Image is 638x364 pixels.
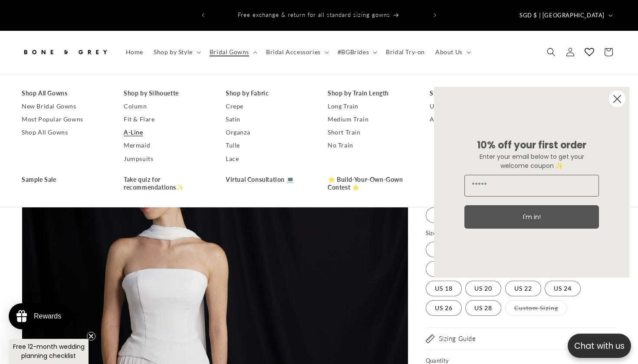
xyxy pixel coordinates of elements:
label: US 26 [426,300,462,316]
label: US 18 [426,281,462,296]
a: No Train [328,139,412,152]
a: Organza [226,126,310,139]
span: Bridal Gowns [210,48,249,56]
a: Shop All Gowns [22,126,106,139]
button: Close teaser [87,332,95,341]
a: Tulle [226,139,310,152]
img: Bone and Grey Bridal [22,43,109,62]
a: Sample Sale [22,173,106,186]
div: Free 12-month wedding planning checklistClose teaser [9,339,89,364]
a: Medium Train [328,113,412,126]
a: Shop by Silhouette [124,87,208,100]
a: Jumpsuits [124,152,208,165]
input: Email [464,175,599,197]
summary: Bridal Gowns [204,43,261,61]
button: Write a review [537,16,595,30]
summary: Sizing Guide [426,328,617,350]
label: Custom Sizing [505,300,567,316]
a: ⭐ Build-Your-Own-Gown Contest ⭐ [328,173,412,194]
span: Free exchange & return for all standard sizing gowns [238,11,390,18]
a: Crepe [226,100,310,113]
a: Bridal Try-on [381,43,430,61]
a: Bone and Grey Bridal [19,39,112,65]
span: Bridal Accessories [266,48,321,56]
p: Chat with us [568,340,631,352]
span: Home [126,48,143,56]
button: I'm in! [464,205,599,229]
a: Shop All Gowns [22,87,106,100]
span: Shop by Style [154,48,193,56]
span: 10% off your first order [477,138,586,152]
a: Virtual Consultation 💻 [226,173,310,186]
div: [DATE] [91,51,109,61]
span: Free 12-month wedding planning checklist [13,342,85,360]
span: #BGBrides [338,48,369,56]
a: New Bridal Gowns [22,100,106,113]
span: Enter your email below to get your welcome coupon ✨ [480,152,584,170]
a: Mermaid [124,139,208,152]
a: Home [121,43,148,61]
a: Most Popular Gowns [22,113,106,126]
button: Next announcement [425,7,444,23]
summary: Search [542,43,561,62]
a: Column [124,100,208,113]
label: US 24 [545,281,581,296]
summary: Bridal Accessories [261,43,332,61]
a: Satin [226,113,310,126]
a: Take quiz for recommendations✨ [124,173,208,194]
label: US 20 [465,281,501,296]
a: Shop by Fabric [226,87,310,100]
h2: Sizing Guide [439,334,476,343]
button: Previous announcement [194,7,213,23]
div: FLYOUT Form [425,78,638,286]
button: Close dialog [608,90,626,108]
div: Rewards [34,312,61,320]
button: Open chatbox [568,334,631,358]
label: US 28 [465,300,501,316]
a: A-Line [124,126,208,139]
a: Long Train [328,100,412,113]
div: I got to try this on in the [GEOGRAPHIC_DATA] studio before it launched on the website and omg, i... [7,76,109,144]
a: Lace [226,152,310,165]
summary: About Us [430,43,474,61]
label: US 22 [505,281,541,296]
div: [PERSON_NAME] [7,51,64,61]
a: Fit & Flare [124,113,208,126]
span: Bridal Try-on [386,48,425,56]
a: Shop by Train Length [328,87,412,100]
a: Short Train [328,126,412,139]
summary: #BGBrides [332,43,381,61]
summary: Shop by Style [148,43,204,61]
span: SGD $ | [GEOGRAPHIC_DATA] [520,11,605,20]
button: SGD $ | [GEOGRAPHIC_DATA] [514,7,616,23]
span: About Us [435,48,463,56]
